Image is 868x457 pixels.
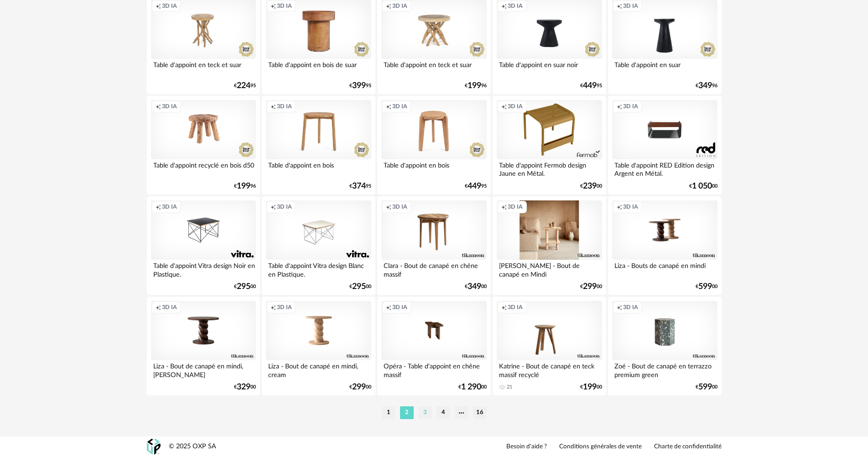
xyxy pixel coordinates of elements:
[497,360,602,378] div: Katrine - Bout de canapé en teck massif recyclé
[580,183,602,189] div: € 00
[162,304,177,311] span: 3D IA
[349,384,371,390] div: € 00
[583,284,597,290] span: 299
[623,203,638,210] span: 3D IA
[277,304,292,311] span: 3D IA
[270,103,276,110] span: Creation icon
[270,2,276,10] span: Creation icon
[151,159,256,178] div: Table d'appoint recyclé en bois d50
[392,304,407,311] span: 3D IA
[266,260,371,278] div: Table d'appoint Vitra design Blanc en Plastique.
[156,203,161,210] span: Creation icon
[147,439,161,455] img: OXP
[234,183,256,189] div: € 96
[612,59,717,77] div: Table d'appoint en suar
[437,406,450,419] li: 4
[400,406,414,419] li: 2
[377,96,490,194] a: Creation icon 3D IA Table d'appoint en bois €44995
[612,360,717,378] div: Zoé - Bout de canapé en terrazzo premium green
[580,384,602,390] div: € 00
[497,59,602,77] div: Table d'appoint en suar noir
[266,360,371,378] div: Liza - Bout de canapé en mindi, cream
[266,159,371,178] div: Table d'appoint en bois
[458,384,487,390] div: € 00
[381,360,486,378] div: Opéra - Table d'appoint en chêne massif
[386,103,391,110] span: Creation icon
[612,260,717,278] div: Liza - Bouts de canapé en mindi
[461,384,481,390] span: 1 290
[583,83,597,89] span: 449
[465,284,487,290] div: € 00
[623,103,638,110] span: 3D IA
[151,360,256,378] div: Liza - Bout de canapé en mindi, [PERSON_NAME]
[237,284,250,290] span: 295
[234,384,256,390] div: € 00
[237,183,250,189] span: 199
[465,183,487,189] div: € 95
[493,297,606,395] a: Creation icon 3D IA Katrine - Bout de canapé en teck massif recyclé 21 €19900
[262,96,375,194] a: Creation icon 3D IA Table d'appoint en bois €37495
[698,83,712,89] span: 349
[234,83,256,89] div: € 95
[156,2,161,10] span: Creation icon
[473,406,487,419] li: 16
[580,83,602,89] div: € 95
[580,284,602,290] div: € 00
[352,384,366,390] span: 299
[508,304,523,311] span: 3D IA
[508,203,523,210] span: 3D IA
[277,2,292,10] span: 3D IA
[169,442,216,451] div: © 2025 OXP SA
[262,297,375,395] a: Creation icon 3D IA Liza - Bout de canapé en mindi, cream €29900
[392,103,407,110] span: 3D IA
[147,196,260,295] a: Creation icon 3D IA Table d'appoint Vitra design Noir en Plastique. €29500
[465,83,487,89] div: € 96
[156,304,161,311] span: Creation icon
[381,159,486,178] div: Table d'appoint en bois
[497,159,602,178] div: Table d'appoint Fermob design Jaune en Métal.
[147,297,260,395] a: Creation icon 3D IA Liza - Bout de canapé en mindi, [PERSON_NAME] €32900
[156,103,161,110] span: Creation icon
[237,384,250,390] span: 329
[270,304,276,311] span: Creation icon
[377,196,490,295] a: Creation icon 3D IA Clara - Bout de canapé en chêne massif €34900
[162,103,177,110] span: 3D IA
[623,2,638,10] span: 3D IA
[689,183,717,189] div: € 00
[349,284,371,290] div: € 00
[381,59,486,77] div: Table d'appoint en teck et suar
[147,96,260,194] a: Creation icon 3D IA Table d'appoint recyclé en bois d50 €19996
[583,183,597,189] span: 239
[501,103,507,110] span: Creation icon
[493,196,606,295] a: Creation icon 3D IA [PERSON_NAME] - Bout de canapé en Mindi €29900
[352,183,366,189] span: 374
[386,304,391,311] span: Creation icon
[392,2,407,10] span: 3D IA
[234,284,256,290] div: € 00
[468,183,481,189] span: 449
[617,203,622,210] span: Creation icon
[698,384,712,390] span: 599
[262,196,375,295] a: Creation icon 3D IA Table d'appoint Vitra design Blanc en Plastique. €29500
[381,260,486,278] div: Clara - Bout de canapé en chêne massif
[349,83,371,89] div: € 95
[162,203,177,210] span: 3D IA
[506,443,547,451] a: Besoin d'aide ?
[392,203,407,210] span: 3D IA
[698,284,712,290] span: 599
[559,443,642,451] a: Conditions générales de vente
[501,203,507,210] span: Creation icon
[508,2,523,10] span: 3D IA
[151,59,256,77] div: Table d'appoint en teck et suar
[151,260,256,278] div: Table d'appoint Vitra design Noir en Plastique.
[352,284,366,290] span: 295
[468,83,481,89] span: 199
[608,297,721,395] a: Creation icon 3D IA Zoé - Bout de canapé en terrazzo premium green €59900
[501,2,507,10] span: Creation icon
[696,384,717,390] div: € 00
[654,443,722,451] a: Charte de confidentialité
[696,284,717,290] div: € 00
[497,260,602,278] div: [PERSON_NAME] - Bout de canapé en Mindi
[382,406,395,419] li: 1
[386,203,391,210] span: Creation icon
